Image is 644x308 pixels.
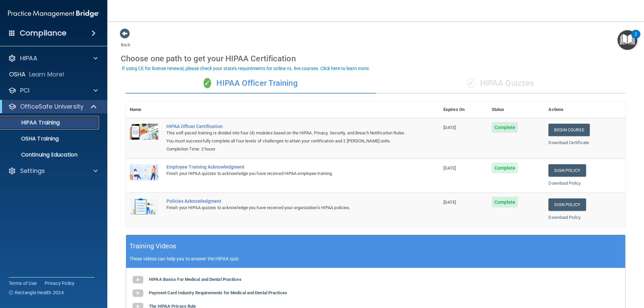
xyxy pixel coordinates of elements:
p: HIPAA Training [4,119,60,126]
span: [DATE] [443,200,456,205]
a: Download Policy [548,181,581,186]
span: [DATE] [443,166,456,171]
a: Download Certificate [548,140,589,145]
a: Begin Course [548,124,589,136]
a: OfficeSafe University [8,103,97,111]
a: Settings [8,167,98,175]
p: Settings [20,167,45,175]
a: Sign Policy [548,164,586,177]
div: Completion Time: 2 hours [166,145,406,153]
span: ✓ [204,78,211,88]
p: OSHA Training [4,135,59,142]
div: If using CE for license renewal, please check your state's requirements for online vs. live cours... [122,66,370,71]
p: OfficeSafe University [20,103,84,111]
a: Terms of Use [9,280,37,287]
div: HIPAA Officer Training [126,73,376,94]
div: Finish your HIPAA quizzes to acknowledge you have received HIPAA employee training. [166,170,406,178]
span: Complete [492,163,518,173]
p: OSHA [9,70,26,78]
div: Employee Training Acknowledgment [166,164,406,170]
p: These videos can help you to answer the HIPAA quiz [129,256,622,261]
img: PMB logo [8,7,99,20]
span: Ⓒ Rectangle Health 2024 [9,289,64,296]
button: Open Resource Center, 2 new notifications [618,30,637,50]
div: This self-paced training is divided into four (4) modules based on the HIPAA, Privacy, Security, ... [166,129,406,145]
th: Status [488,102,545,118]
a: PCI [8,86,98,95]
img: gray_youtube_icon.38fcd6cc.png [131,287,145,300]
p: HIPAA [20,54,37,62]
th: Expires On [439,102,488,118]
a: Download Policy [548,215,581,220]
div: Choose one path to get your HIPAA Certification [121,49,631,68]
b: HIPAA Basics For Medical and Dental Practices [149,277,241,282]
span: ✓ [467,78,475,88]
div: HIPAA Quizzes [376,73,626,94]
th: Actions [544,102,626,118]
a: Sign Policy [548,198,586,211]
h4: Compliance [20,28,66,38]
a: Back [121,34,130,47]
p: Continuing Education [4,151,96,158]
a: HIPAA Officer Certification [166,124,406,129]
p: Learn More! [29,70,65,78]
b: Payment Card Industry Requirements for Medical and Dental Practices [149,290,287,295]
div: 2 [635,34,637,43]
span: Complete [492,122,518,133]
span: Complete [492,197,518,207]
img: gray_youtube_icon.38fcd6cc.png [131,273,145,287]
p: PCI [20,86,30,95]
a: Privacy Policy [45,280,75,287]
th: Name [126,102,162,118]
h5: Training Videos [129,240,176,252]
button: If using CE for license renewal, please check your state's requirements for online vs. live cours... [121,65,371,72]
span: [DATE] [443,125,456,130]
div: Finish your HIPAA quizzes to acknowledge you have received your organization’s HIPAA policies. [166,204,406,212]
div: Policies Acknowledgment [166,198,406,204]
a: HIPAA [8,54,98,62]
